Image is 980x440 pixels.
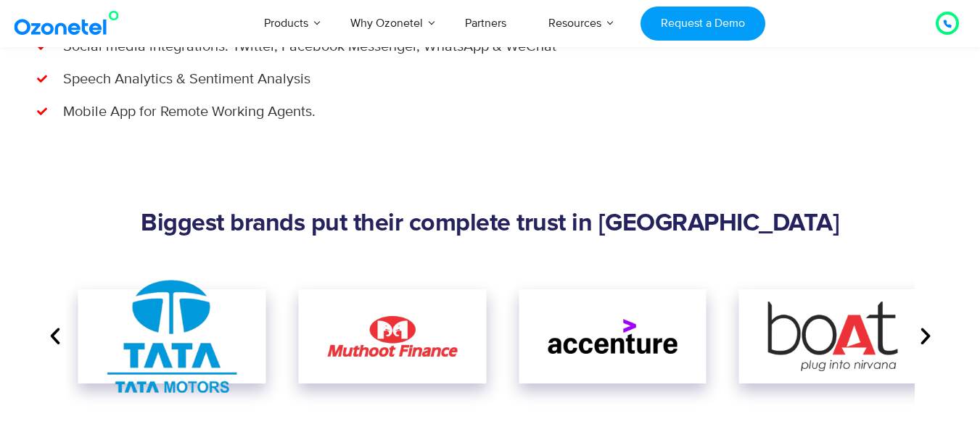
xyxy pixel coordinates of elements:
[739,289,927,383] div: 2 / 8
[298,289,486,383] div: 8 / 8
[59,101,316,123] span: Mobile App for Remote Working Agents.
[66,260,915,412] div: Image Carousel
[78,289,266,383] div: 7 / 8
[327,316,457,357] img: Muthoot-Finance-Logo-min
[59,68,310,90] span: Speech Analytics & Sentiment Analysis
[44,209,936,238] h2: Biggest brands put their complete trust in [GEOGRAPHIC_DATA]
[768,302,898,371] img: boat-min
[548,319,678,353] img: accentures-min
[107,280,237,393] img: Tata-Motors-min
[641,7,765,41] a: Request a Demo
[519,289,707,383] div: 1 / 8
